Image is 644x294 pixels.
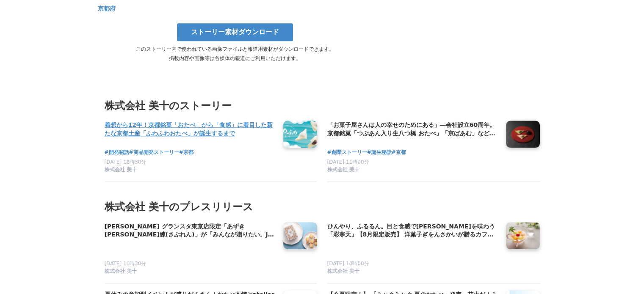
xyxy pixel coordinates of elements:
[105,166,276,175] a: 株式会社 美十
[105,268,276,276] a: 株式会社 美十
[392,148,406,157] a: #京都
[327,166,359,173] span: 株式会社 美十
[105,148,129,157] a: #開発秘話
[327,268,359,275] span: 株式会社 美十
[105,222,276,240] a: [PERSON_NAME] グランスタ東京店限定「あずき[PERSON_NAME]練(さぶれん)」が「みんなが贈りたい。JR東日本おみやげグランプリ[DATE]」にて総合準グランプリを受賞‼
[105,261,146,267] span: [DATE] 10時30分
[327,148,367,157] a: #創業ストーリー
[105,159,146,165] span: [DATE] 18時30分
[327,159,369,165] span: [DATE] 11時00分
[105,121,276,138] h4: 着想から12年！京都銘菓「おたべ」から「食感」に着目した新たな京都土産「ふわふわおたべ」が誕生するまで
[327,121,499,138] a: 「お菓子屋さんは人の幸せのためにある」―会社設立60周年。京都銘菓「つぶあん入り生八つ橋 おたべ」「京ばあむ」など日本各地に展開する美十グループの歩みとお菓子作りの信念とは。
[98,44,372,63] p: このストーリー内で使われている画像ファイルと報道用素材がダウンロードできます。 掲載内容や画像等は各媒体の報道にご利用いただけます。
[98,7,116,11] a: 京都府
[327,261,369,267] span: [DATE] 10時00分
[327,268,499,276] a: 株式会社 美十
[177,23,293,41] a: ストーリー素材ダウンロード
[105,166,137,173] span: 株式会社 美十
[105,121,276,138] a: 着想から12年！京都銘菓「おたべ」から「食感」に着目した新たな京都土産「ふわふわおたべ」が誕生するまで
[327,166,499,175] a: 株式会社 美十
[105,199,540,215] h2: 株式会社 美十のプレスリリース
[327,222,499,240] a: ひんやり、ふるるん。目と食感で[PERSON_NAME]を味わう「彩寒天」【8月限定販売】 洋菓子ぎをんさかいが贈るカフェスイーツ
[98,5,116,12] span: 京都府
[179,148,193,157] a: #京都
[367,148,392,157] a: #誕生秘話
[105,268,137,275] span: 株式会社 美十
[129,148,179,157] a: #商品開発ストーリー
[327,121,499,138] h4: 「お菓子屋さんは人の幸せのためにある」―会社設立60周年。京都銘菓「つぶあん入り生八つ橋 おたべ」「京ばあむ」など日本各地に展開する美十グループの歩みとお菓子作りの信念とは。
[105,98,540,114] h3: 株式会社 美十のストーリー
